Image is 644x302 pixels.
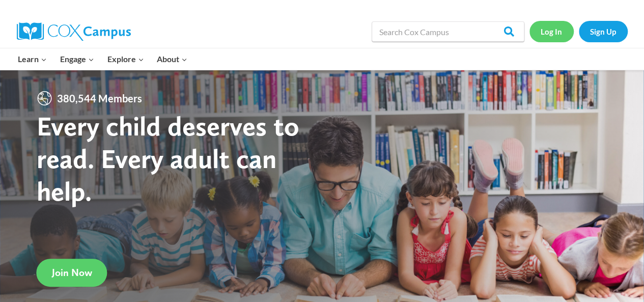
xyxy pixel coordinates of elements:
button: Child menu of Explore [101,48,151,70]
button: Child menu of Engage [53,48,101,70]
span: Join Now [52,266,92,279]
a: Sign Up [579,21,628,42]
span: 380,544 Members [53,90,146,106]
nav: Primary Navigation [12,48,194,70]
nav: Secondary Navigation [529,21,628,42]
a: Join Now [37,259,107,287]
input: Search Cox Campus [372,21,524,42]
strong: Every child deserves to read. Every adult can help. [37,109,299,207]
button: Child menu of About [150,48,194,70]
button: Child menu of Learn [12,48,54,70]
a: Log In [529,21,574,42]
img: Cox Campus [17,22,131,41]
